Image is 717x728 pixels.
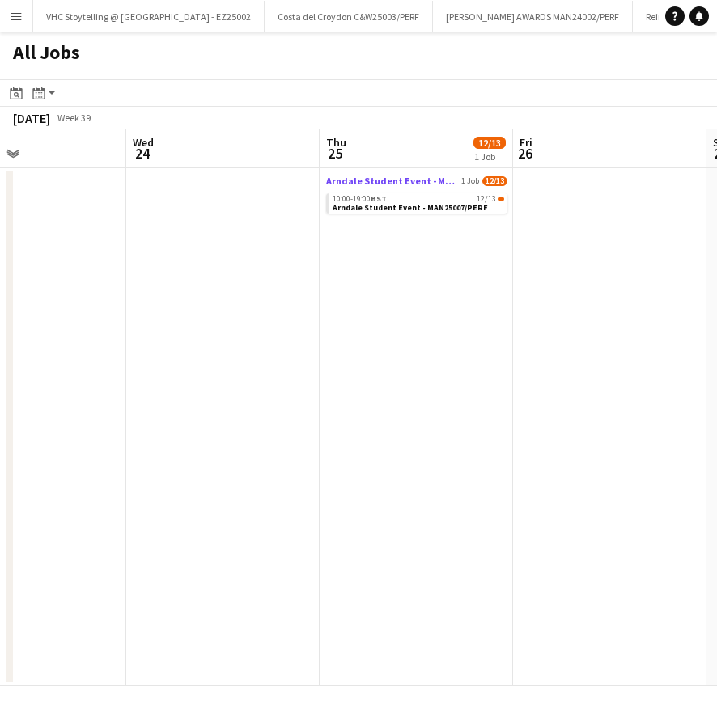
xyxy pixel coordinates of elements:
button: VHC Stoytelling @ [GEOGRAPHIC_DATA] - EZ25002 [33,1,265,32]
div: Arndale Student Event - MAN25007/PERF1 Job12/1310:00-19:00BST12/13Arndale Student Event - MAN2500... [326,175,507,217]
span: 12/13 [473,137,506,149]
span: Thu [326,135,346,150]
span: Arndale Student Event - MAN25007/PERF [326,175,458,187]
span: 25 [324,144,346,163]
span: 12/13 [498,197,504,201]
span: 12/13 [482,176,507,186]
a: 10:00-19:00BST12/13Arndale Student Event - MAN25007/PERF [333,193,504,212]
span: Arndale Student Event - MAN25007/PERF [333,202,488,213]
span: BST [371,193,387,204]
span: 12/13 [477,195,496,203]
span: 26 [517,144,532,163]
button: [PERSON_NAME] AWARDS MAN24002/PERF [433,1,633,32]
button: Costa del Croydon C&W25003/PERF [265,1,433,32]
span: Fri [520,135,532,150]
div: [DATE] [13,110,50,126]
span: 1 Job [461,176,479,186]
span: Wed [133,135,154,150]
span: 24 [130,144,154,163]
span: 10:00-19:00 [333,195,387,203]
span: Week 39 [53,112,94,124]
a: Arndale Student Event - MAN25007/PERF1 Job12/13 [326,175,507,187]
div: 1 Job [474,150,505,163]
